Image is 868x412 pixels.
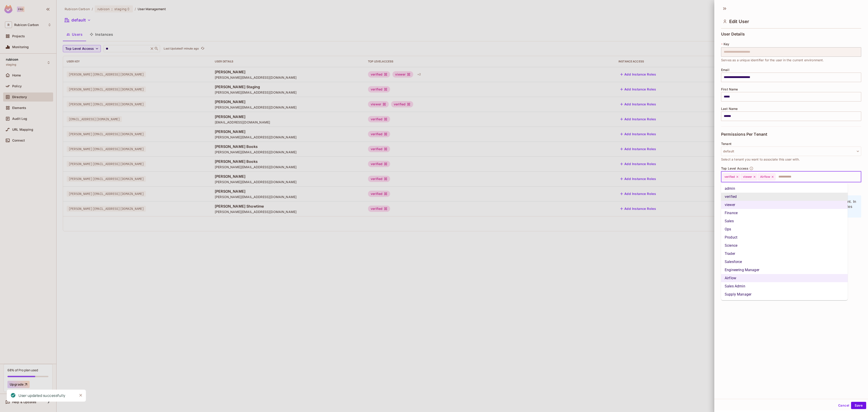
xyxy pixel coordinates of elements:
[758,173,775,180] div: Airflow
[721,225,848,233] li: Ops
[836,402,851,409] button: Cancel
[721,274,848,282] li: Airflow
[721,233,848,242] li: Product
[721,290,848,298] li: Supply Manager
[721,185,848,193] li: admin
[19,393,65,398] div: User updated successfully
[721,217,848,225] li: Sales
[77,392,84,399] button: Close
[721,68,729,72] span: Email
[721,193,848,201] li: verified
[721,167,748,170] span: Top Level Access
[721,132,767,137] span: Permissions Per Tenant
[859,176,860,177] button: Close
[721,266,848,274] li: Engineering Manager
[851,402,866,409] button: Save
[721,88,738,91] span: First Name
[721,157,800,162] span: Select a tenant you want to associate this user with.
[724,175,735,179] span: verified
[729,19,749,24] span: Edit User
[721,209,848,217] li: Finance
[721,107,738,111] span: Last Name
[721,142,731,146] span: Tenant
[743,175,752,179] span: viewer
[721,282,848,290] li: Sales Admin
[721,201,848,209] li: viewer
[721,250,848,258] li: Trader
[721,147,861,156] button: default
[721,58,824,63] span: Serves as a unique identifier for the user in the current environment.
[724,42,729,46] span: Key
[722,173,740,180] div: verified
[760,175,770,179] span: Airflow
[721,258,848,266] li: Salesforce
[721,242,848,250] li: Science
[721,32,745,36] span: User Details
[741,173,757,180] div: viewer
